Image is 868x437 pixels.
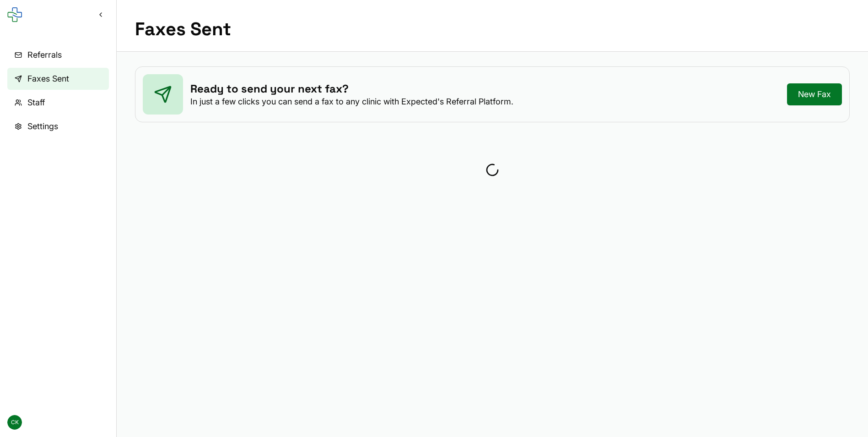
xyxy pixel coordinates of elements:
span: Faxes Sent [27,72,69,85]
p: In just a few clicks you can send a fax to any clinic with Expected's Referral Platform. [190,96,513,107]
span: Staff [27,96,45,109]
a: Faxes Sent [7,68,109,90]
span: Settings [27,120,58,133]
a: Referrals [7,44,109,66]
a: New Fax [787,83,842,105]
a: Settings [7,115,109,137]
h3: Ready to send your next fax? [190,82,513,96]
button: Collapse sidebar [92,6,109,23]
span: CK [7,415,22,430]
a: Staff [7,92,109,114]
h1: Faxes Sent [135,18,231,40]
span: Referrals [27,49,62,61]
